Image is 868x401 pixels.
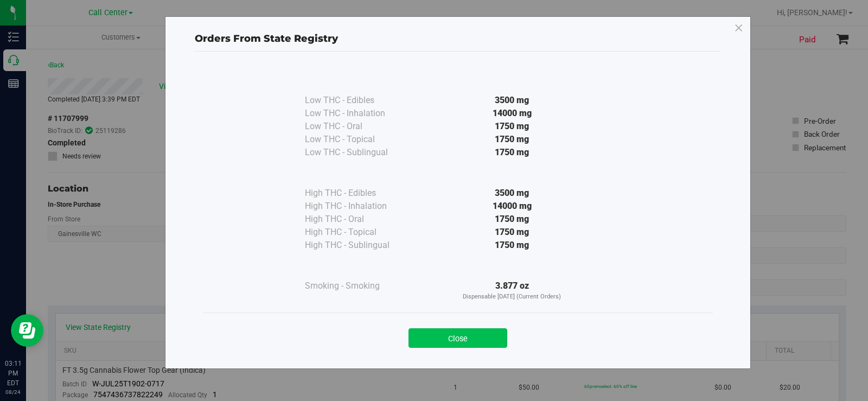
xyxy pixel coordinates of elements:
[413,120,611,133] div: 1750 mg
[413,279,611,302] div: 3.877 oz
[305,94,413,107] div: Low THC - Edibles
[305,146,413,159] div: Low THC - Sublingual
[305,213,413,226] div: High THC - Oral
[413,133,611,146] div: 1750 mg
[413,107,611,120] div: 14000 mg
[413,187,611,200] div: 3500 mg
[413,226,611,239] div: 1750 mg
[11,314,43,347] iframe: Resource center
[305,120,413,133] div: Low THC - Oral
[413,146,611,159] div: 1750 mg
[305,133,413,146] div: Low THC - Topical
[305,226,413,239] div: High THC - Topical
[413,94,611,107] div: 3500 mg
[305,200,413,213] div: High THC - Inhalation
[305,107,413,120] div: Low THC - Inhalation
[413,292,611,302] p: Dispensable [DATE] (Current Orders)
[413,200,611,213] div: 14000 mg
[305,239,413,252] div: High THC - Sublingual
[305,187,413,200] div: High THC - Edibles
[409,328,507,348] button: Close
[413,239,611,252] div: 1750 mg
[413,213,611,226] div: 1750 mg
[195,33,338,44] span: Orders From State Registry
[305,279,413,292] div: Smoking - Smoking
